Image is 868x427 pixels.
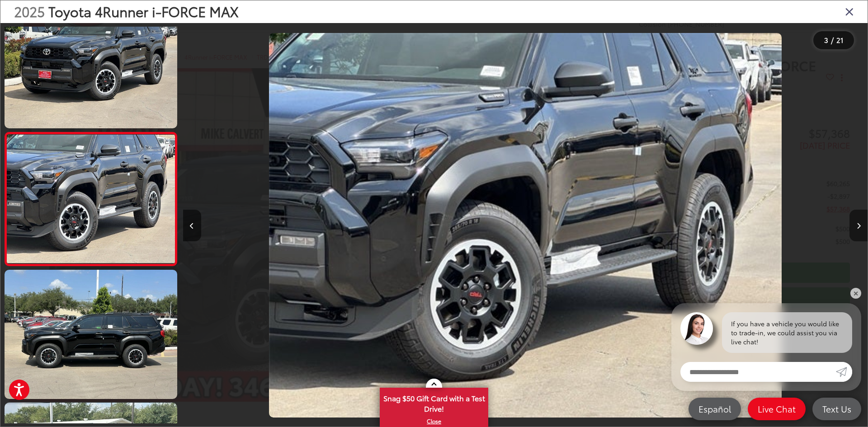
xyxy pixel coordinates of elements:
[14,1,45,21] span: 2025
[849,210,868,241] button: Next image
[5,135,176,263] img: 2025 Toyota 4Runner i-FORCE MAX TRD Off-Road Premium i-FORCE MAX
[689,398,741,420] a: Español
[680,312,713,345] img: Agent profile photo
[183,210,201,241] button: Previous image
[830,37,835,43] span: /
[753,403,800,414] span: Live Chat
[694,403,736,414] span: Español
[381,389,487,416] span: Snag $50 Gift Card with a Test Drive!
[836,35,844,45] span: 21
[836,362,852,382] a: Submit
[680,362,836,382] input: Enter your message
[748,398,806,420] a: Live Chat
[3,268,179,400] img: 2025 Toyota 4Runner i-FORCE MAX TRD Off-Road Premium i-FORCE MAX
[48,1,239,21] span: Toyota 4Runner i-FORCE MAX
[269,33,782,418] img: 2025 Toyota 4Runner i-FORCE MAX TRD Off-Road Premium i-FORCE MAX
[722,312,852,353] div: If you have a vehicle you would like to trade-in, we could assist you via live chat!
[818,403,856,414] span: Text Us
[812,398,861,420] a: Text Us
[183,33,867,418] div: 2025 Toyota 4Runner i-FORCE MAX TRD Off-Road Premium i-FORCE MAX 2
[824,35,828,45] span: 3
[845,5,854,17] i: Close gallery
